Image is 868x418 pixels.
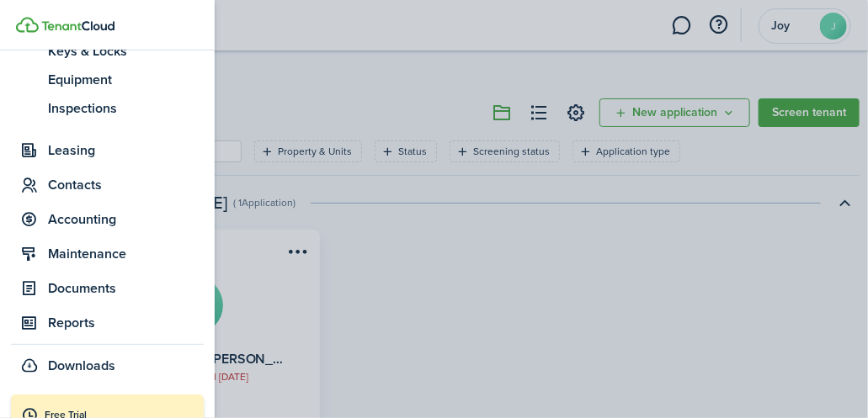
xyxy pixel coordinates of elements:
[48,278,204,299] span: Documents
[11,308,204,338] a: Reports
[48,41,204,61] span: Keys & Locks
[48,98,204,119] span: Inspections
[48,209,204,230] span: Accounting
[41,21,114,31] img: TenantCloud
[48,140,204,161] span: Leasing
[11,94,204,123] a: Inspections
[11,37,204,66] a: Keys & Locks
[48,175,204,195] span: Contacts
[48,70,204,90] span: Equipment
[16,17,39,33] img: TenantCloud
[11,66,204,94] a: Equipment
[48,244,204,264] span: Maintenance
[48,313,204,333] span: Reports
[48,356,115,376] span: Downloads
